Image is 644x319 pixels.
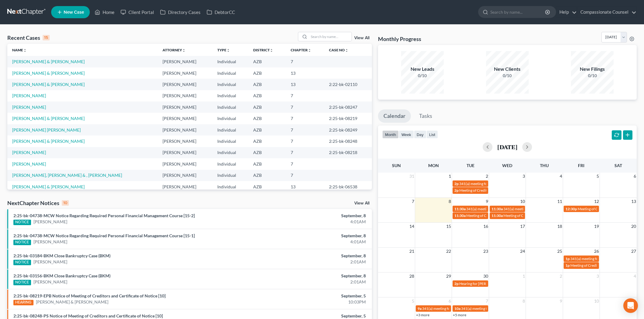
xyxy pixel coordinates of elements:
span: 11 [631,297,637,305]
div: NOTICE [13,280,31,285]
a: +3 more [416,313,429,317]
td: 7 [286,135,324,147]
span: 3 [522,173,526,180]
td: 13 [286,181,324,192]
span: 19 [593,223,600,230]
a: [PERSON_NAME], [PERSON_NAME] & , [PERSON_NAME] [12,173,122,178]
td: Individual [212,147,248,158]
span: 11 [557,198,563,205]
input: Search by name... [309,32,352,41]
td: AZB [248,79,286,90]
td: AZB [248,147,286,158]
input: Search by name... [490,6,546,18]
td: Individual [212,67,248,79]
a: [PERSON_NAME] & [PERSON_NAME] [12,59,85,64]
td: Individual [212,113,248,124]
button: list [426,130,438,139]
span: 31 [409,173,415,180]
td: AZB [248,135,286,147]
td: AZB [248,113,286,124]
a: Compassionate Counsel [577,7,636,18]
a: [PERSON_NAME] & [PERSON_NAME] [12,116,85,121]
td: Individual [212,158,248,170]
span: 4 [559,173,563,180]
div: 0/10 [486,73,529,79]
span: 341(a) meeting for [PERSON_NAME] [461,306,520,311]
span: 25 [557,248,563,255]
a: DebtorCC [204,7,238,18]
span: 8 [522,297,526,305]
span: 341(a) meeting for [PERSON_NAME] [466,207,525,211]
span: 8 [448,198,452,205]
div: New Filings [571,66,614,73]
td: Individual [212,101,248,113]
td: 7 [286,90,324,101]
span: 14 [409,223,415,230]
span: 341(a) meeting for [PERSON_NAME] & [PERSON_NAME] [422,306,513,311]
span: 11:30a [492,207,503,211]
i: unfold_more [270,49,273,52]
button: week [399,130,414,139]
span: 11:30a [454,213,466,218]
a: [PERSON_NAME] & [PERSON_NAME] [12,139,85,144]
div: September, 8 [252,233,366,239]
button: day [414,130,426,139]
a: [PERSON_NAME] [12,105,46,110]
span: 6 [633,173,637,180]
span: Meeting of Creditors for [PERSON_NAME] [570,263,638,268]
div: September, 5 [252,293,366,299]
span: 1p [565,263,570,268]
i: unfold_more [308,49,311,52]
span: 22 [446,248,452,255]
a: 2:25-bk-08219-EPB Notice of Meeting of Creditors and Certificate of Notice [10] [13,293,166,298]
span: 12 [593,198,600,205]
span: 21 [409,248,415,255]
a: [PERSON_NAME] [12,161,46,166]
a: Districtunfold_more [253,48,273,52]
a: [PERSON_NAME] [33,279,67,285]
span: 24 [520,248,526,255]
span: Meeting of Creditors for [PERSON_NAME] & [PERSON_NAME] [503,213,603,218]
a: Case Nounfold_more [329,48,348,52]
a: Directory Cases [157,7,204,18]
td: Individual [212,124,248,135]
a: 2:25-bk-08248-PS Notice of Meeting of Creditors and Certificate of Notice [10] [13,313,163,318]
span: Tue [467,163,474,168]
span: 341(a) meeting for [PERSON_NAME] & [PERSON_NAME] [PERSON_NAME] [459,181,579,186]
span: 7 [411,198,415,205]
td: 7 [286,124,324,135]
div: 10 [62,200,69,206]
span: Meeting of Creditors for [PERSON_NAME] [466,213,534,218]
td: Individual [212,170,248,181]
div: NOTICE [13,260,31,265]
button: month [382,130,399,139]
td: AZB [248,67,286,79]
span: 1 [448,173,452,180]
td: [PERSON_NAME] [158,113,212,124]
td: 7 [286,147,324,158]
div: NextChapter Notices [7,199,69,207]
td: 7 [286,113,324,124]
i: unfold_more [226,49,230,52]
td: Individual [212,56,248,67]
td: Individual [212,135,248,147]
span: 7 [485,297,489,305]
a: 2:25-bk-04738-MCW Notice Regarding Required Personal Financial Management Course [15-1] [13,233,195,238]
div: New Clients [486,66,529,73]
td: 2:22-bk-02110 [324,79,372,90]
span: 26 [593,248,600,255]
span: 30 [483,273,489,280]
td: 2:25-bk-08249 [324,124,372,135]
span: 23 [483,248,489,255]
span: 13 [631,198,637,205]
td: 2:25-bk-08247 [324,101,372,113]
div: Open Intercom Messenger [623,298,638,313]
a: [PERSON_NAME] & [PERSON_NAME] [12,70,85,76]
td: [PERSON_NAME] [158,124,212,135]
i: unfold_more [23,49,27,52]
td: 13 [286,67,324,79]
td: [PERSON_NAME] [158,90,212,101]
span: 15 [446,223,452,230]
td: AZB [248,90,286,101]
a: Help [556,7,577,18]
